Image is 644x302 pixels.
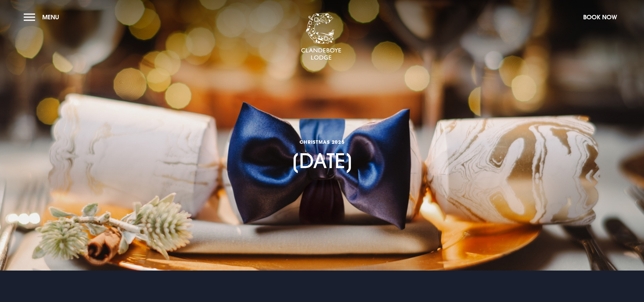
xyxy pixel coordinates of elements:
button: Menu [24,10,63,24]
h1: [DATE] [291,101,353,172]
img: Clandeboye Lodge [301,13,341,61]
span: CHRISTMAS 2025 [291,139,353,145]
button: Book Now [580,10,620,24]
span: Menu [42,13,59,21]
